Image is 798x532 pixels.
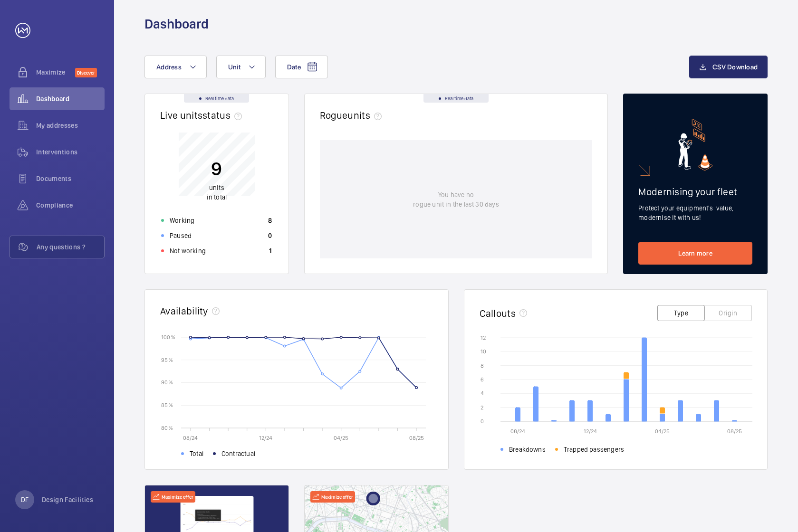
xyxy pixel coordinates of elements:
[75,68,97,77] span: Discover
[638,186,752,198] h2: Modernising your fleet
[583,428,596,435] text: 12/24
[190,449,203,458] span: Total
[481,404,483,411] text: 2
[42,495,93,504] p: Design Facilities
[170,231,192,240] p: Paused
[207,183,227,202] p: in total
[170,246,206,256] p: Not working
[413,190,499,209] p: You have no rogue unit in the last 30 days
[481,390,484,397] text: 4
[423,94,489,103] div: Real time data
[36,147,105,157] span: Interventions
[689,56,768,78] button: CSV Download
[151,491,195,503] div: Maximize offer
[480,307,516,319] h2: Callouts
[36,121,105,130] span: My addresses
[160,305,208,317] h2: Availability
[21,495,29,504] p: DF
[481,348,486,355] text: 10
[563,445,624,454] span: Trapped passengers
[202,109,246,121] span: status
[320,109,385,121] h2: Rogue
[704,305,752,321] button: Origin
[727,428,742,435] text: 08/25
[37,242,104,252] span: Any questions ?
[144,15,209,33] h1: Dashboard
[509,445,546,454] span: Breakdowns
[409,435,424,441] text: 08/25
[481,334,486,341] text: 12
[184,94,249,103] div: Real time data
[678,119,713,171] img: marketing-card.svg
[481,362,484,369] text: 8
[216,56,266,78] button: Unit
[36,67,75,77] span: Maximize
[510,428,525,435] text: 08/24
[655,428,670,435] text: 04/25
[156,63,182,71] span: Address
[161,356,173,363] text: 95 %
[287,63,301,71] span: Date
[36,94,105,104] span: Dashboard
[657,305,705,321] button: Type
[161,333,175,340] text: 100 %
[269,246,272,256] p: 1
[161,379,173,386] text: 90 %
[268,216,272,225] p: 8
[228,63,240,71] span: Unit
[36,200,105,210] span: Compliance
[347,109,385,121] span: units
[161,402,173,408] text: 85 %
[221,449,255,458] span: Contractual
[310,491,355,503] div: Maximize offer
[481,376,484,383] text: 6
[275,56,328,78] button: Date
[161,424,173,431] text: 80 %
[144,56,207,78] button: Address
[170,216,194,225] p: Working
[638,203,752,222] p: Protect your equipment's value, modernise it with us!
[334,435,348,441] text: 04/25
[712,63,758,71] span: CSV Download
[259,435,272,441] text: 12/24
[36,174,105,183] span: Documents
[209,184,224,191] span: units
[638,242,752,265] a: Learn more
[160,109,246,121] h2: Live units
[183,435,198,441] text: 08/24
[268,231,272,240] p: 0
[207,157,227,180] p: 9
[481,418,484,425] text: 0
